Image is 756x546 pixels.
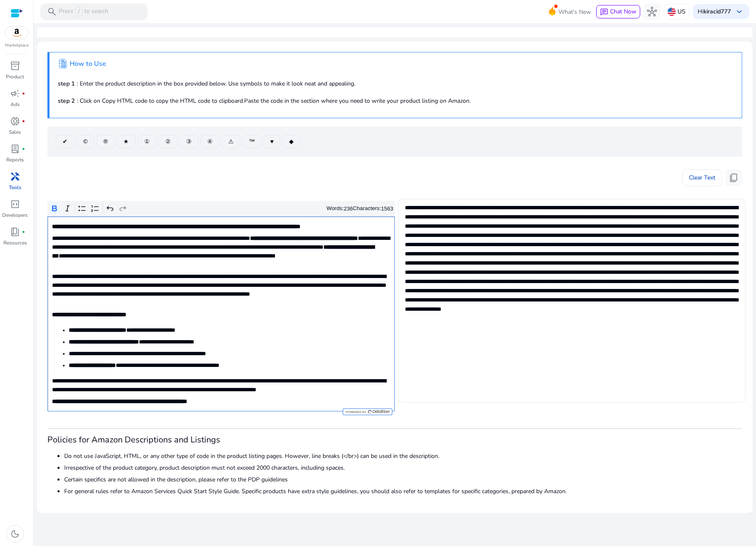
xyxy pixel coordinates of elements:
[3,239,27,247] p: Resources
[47,216,395,411] div: Rich Text Editor. Editing area: main. Press Alt+0 for help.
[610,8,636,16] span: Chat Now
[6,73,24,81] p: Product
[10,88,20,99] span: campaign
[117,135,136,148] button: ★
[2,211,28,219] p: Developers
[242,135,261,148] button: ™
[22,147,25,151] span: fiber_manual_record
[10,227,20,237] span: book_4
[64,452,742,460] li: Do not use JavaScript, HTML, or any other type of code in the product listing pages. However, lin...
[10,529,20,539] span: dark_mode
[644,3,660,20] button: hub
[201,135,219,148] button: ④
[47,435,742,445] h3: Policies for Amazon Descriptions and Listings
[270,137,274,146] span: ♥
[123,137,129,146] span: ★
[63,137,68,146] span: ✔
[682,169,722,186] button: Clear Text
[10,101,20,108] p: Ads
[64,475,742,484] li: Certain specifics are not allowed in the description, please refer to the PDP guidelines
[180,135,198,148] button: ③
[704,8,731,16] b: kiracid777
[228,137,234,146] span: ⚠
[326,203,393,214] div: Words: Characters:
[10,144,20,154] span: lab_profile
[103,137,108,146] span: ®
[667,8,676,16] img: us.svg
[345,410,366,414] span: Powered by
[678,4,686,19] p: US
[47,201,395,217] div: Editor toolbar
[22,92,25,95] span: fiber_manual_record
[138,135,156,148] button: ①
[9,128,21,136] p: Sales
[734,7,744,17] span: keyboard_arrow_down
[289,137,294,146] span: ◆
[5,26,28,39] img: amazon.svg
[56,135,74,148] button: ✔
[249,137,255,146] span: ™
[75,7,83,16] span: /
[22,230,25,234] span: fiber_manual_record
[647,7,657,17] span: hub
[596,5,640,18] button: chatChat Now
[5,42,29,49] p: Marketplace
[58,96,733,105] p: : Click on Copy HTML code to copy the HTML code to clipboard.Paste the code in the section where ...
[47,7,57,17] span: search
[558,5,591,19] span: What's New
[144,137,150,146] span: ①
[59,7,108,16] p: Press to search
[10,61,20,71] span: inventory_2
[159,135,177,148] button: ②
[282,135,300,148] button: ◆
[58,79,733,88] p: : Enter the product description in the box provided below. Use symbols to make it look neat and a...
[83,137,88,146] span: ©
[222,135,240,148] button: ⚠
[9,184,21,191] p: Tools
[10,199,20,209] span: code_blocks
[344,205,353,212] label: 236
[381,205,393,212] label: 1563
[96,135,115,148] button: ®
[725,169,742,186] button: content_copy
[207,137,213,146] span: ④
[58,80,75,88] b: step 1
[70,60,106,68] h4: How to Use
[263,135,280,148] button: ♥
[165,137,171,146] span: ②
[58,97,75,105] b: step 2
[76,135,94,148] button: ©
[186,137,192,146] span: ③
[22,120,25,123] span: fiber_manual_record
[10,172,20,182] span: handyman
[64,487,742,496] li: For general rules refer to Amazon Services Quick Start Style Guide. Specific products have extra ...
[600,8,608,16] span: chat
[64,463,742,472] li: Irrespective of the product category, product description must not exceed 2000 characters, includ...
[689,169,715,186] span: Clear Text
[729,173,739,183] span: content_copy
[6,156,24,164] p: Reports
[10,116,20,126] span: donut_small
[698,9,731,15] p: Hi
